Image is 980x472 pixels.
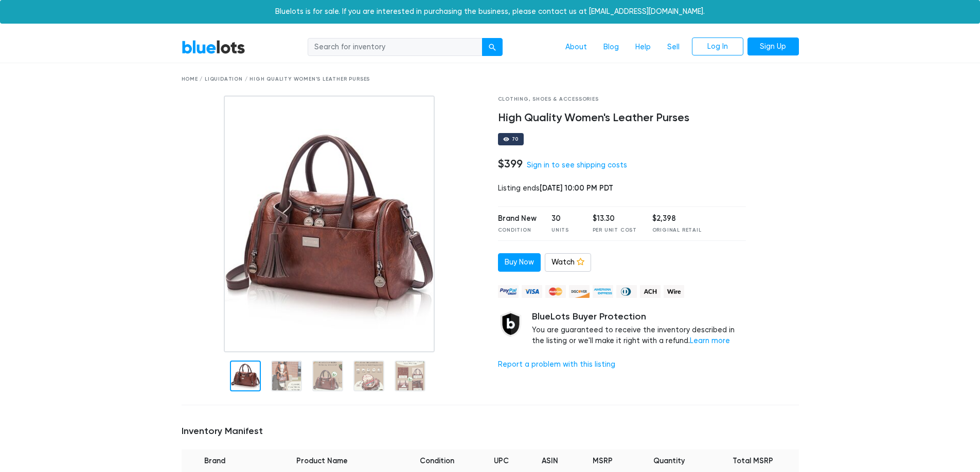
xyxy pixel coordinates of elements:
[498,311,524,337] img: buyer_protection_shield-3b65640a83011c7d3ede35a8e5a80bfdfaa6a97447f0071c1475b91a4b0b3d01.png
[182,75,799,83] div: Home / Liquidation / High Quality Women's Leather Purses
[308,38,483,56] input: Search for inventory
[182,40,245,54] a: BlueLots
[545,285,566,298] img: mastercard-42073d1d8d11d6635de4c079ffdb20a4f30a903dc55d1612383a1b395dd17f39.png
[593,226,637,234] div: Per Unit Cost
[593,213,637,224] div: $13.30
[498,213,537,224] div: Brand New
[664,285,684,298] img: wire-908396882fe19aaaffefbd8e17b12f2f29708bd78693273c0e28e3a24408487f.png
[498,253,541,272] a: Buy Now
[522,285,542,298] img: visa-79caf175f036a155110d1892330093d4c38f53c55c9ec9e2c3a54a56571784bb.png
[498,360,615,369] a: Report a problem with this listing
[532,311,746,347] div: You are guaranteed to receive the inventory described in the listing or we'll make it right with ...
[551,213,577,224] div: 30
[640,285,661,298] img: ach-b7992fed28a4f97f893c574229be66187b9afb3f1a8d16a4691d3d3140a8ab00.png
[593,285,613,298] img: american_express-ae2a9f97a040b4b41f6397f7637041a5861d5f99d0716c09922aba4e24c8547d.png
[498,285,519,298] img: paypal_credit-80455e56f6e1299e8d57f40c0dcee7b8cd4ae79b9eccbfc37e2480457ba36de9.png
[182,426,799,437] h5: Inventory Manifest
[540,183,613,193] span: [DATE] 10:00 PM PDT
[747,37,799,56] a: Sign Up
[224,96,435,352] img: 75684fb1-bedf-4326-84cb-0c9b7ae8b9fa-1738987253.jpeg
[659,37,688,57] a: Sell
[690,336,730,345] a: Learn more
[498,157,523,171] h4: $399
[627,37,659,57] a: Help
[616,285,637,298] img: diners_club-c48f30131b33b1bb0e5d0e2dbd43a8bea4cb12cb2961413e2f4250e06c020426.png
[652,213,702,224] div: $2,398
[692,37,743,56] a: Log In
[498,226,537,234] div: Condition
[569,285,590,298] img: discover-82be18ecfda2d062aad2762c1ca80e2d36a4073d45c9e0ffae68cd515fbd3d32.png
[498,111,746,125] h4: High Quality Women's Leather Purses
[498,96,746,103] div: Clothing, Shoes & Accessories
[595,37,627,57] a: Blog
[551,226,577,234] div: Units
[545,253,591,272] a: Watch
[532,311,746,323] h5: BlueLots Buyer Protection
[512,137,519,142] div: 70
[498,183,746,194] div: Listing ends
[527,161,627,169] a: Sign in to see shipping costs
[652,226,702,234] div: Original Retail
[557,37,595,57] a: About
